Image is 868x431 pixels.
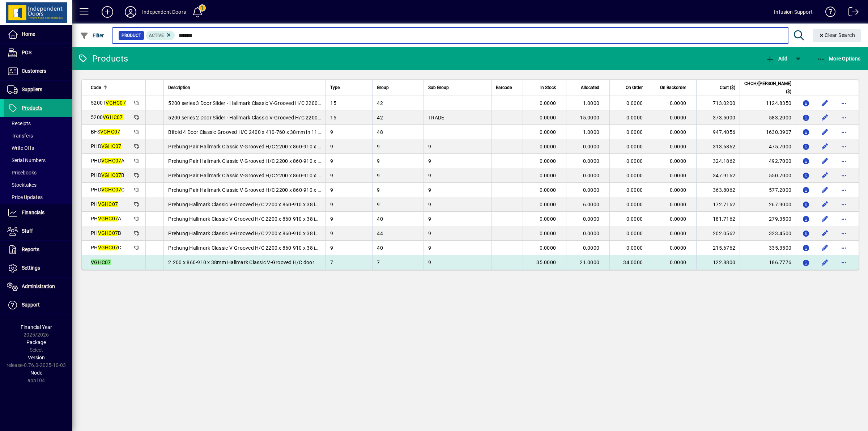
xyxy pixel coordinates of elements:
span: Financials [22,210,44,215]
button: Filter [78,29,106,42]
span: 0.0000 [540,231,556,236]
span: Support [22,302,40,308]
span: Pricebooks [7,170,37,176]
span: 9 [330,144,333,149]
span: 1.0000 [583,129,600,135]
span: 9 [330,187,333,193]
span: 0.0000 [583,158,600,164]
button: More options [838,199,850,210]
span: 9 [428,173,431,178]
span: 0.0000 [540,202,556,207]
span: 0.0000 [540,173,556,178]
span: 0.0000 [626,173,643,178]
span: 40 [377,245,383,251]
span: 7 [330,259,333,265]
span: 0.0000 [626,129,643,135]
span: 9 [330,245,333,251]
td: 186.7776 [740,255,796,270]
td: 267.9000 [740,197,796,212]
div: On Backorder [658,84,693,92]
td: 713.0200 [696,96,740,110]
button: Profile [119,5,142,18]
span: PHD B [91,172,125,178]
span: 9 [428,216,431,222]
a: Settings [4,259,72,277]
span: Barcode [496,84,512,92]
span: 42 [377,115,383,121]
em: VGHC07 [98,216,118,221]
em: VGHC07 [106,100,126,106]
span: 0.0000 [626,231,643,236]
span: 9 [428,231,431,236]
span: 9 [428,245,431,251]
td: 947.4056 [696,125,740,139]
a: Transfers [4,130,72,142]
span: Product [122,32,141,39]
span: 0.0000 [670,115,686,121]
span: 42 [377,100,383,106]
span: 5200 [91,114,123,120]
span: Sub Group [428,84,449,92]
span: 0.0000 [670,158,686,164]
button: Add [96,5,119,18]
span: Add [766,56,787,62]
td: 1124.8350 [740,96,796,110]
span: 0.0000 [670,202,686,207]
span: 0.0000 [540,115,556,121]
button: More options [838,97,850,109]
div: Infusion Support [774,6,813,18]
a: Reports [4,241,72,259]
button: More options [838,112,850,123]
span: 0.0000 [670,144,686,149]
span: 15.0000 [580,115,599,121]
span: 9 [330,158,333,164]
span: Suppliers [22,86,42,92]
span: Group [377,84,389,92]
em: VGHC07 [101,187,122,193]
span: 0.0000 [626,245,643,251]
button: More options [838,155,850,167]
button: Edit [819,184,831,196]
span: 0.0000 [583,231,600,236]
span: Prehung Hallmark Classic V-Grooved H/C 2200 x 860-910 x 38 in 30mm [PERSON_NAME] [168,231,375,236]
span: Financial Year [21,324,52,330]
span: 0.0000 [626,187,643,193]
span: Clear Search [818,32,855,38]
td: 202.0562 [696,226,740,241]
span: PHD [91,143,121,149]
span: On Backorder [660,84,686,92]
div: In Stock [527,84,562,92]
span: Prehung Pair Hallmark Classic V-Grooved H/C 2200 x 860-910 x 38mm - 25mm MDF [168,144,363,149]
a: Write Offs [4,142,72,154]
span: 0.0000 [583,216,600,222]
em: VGHC07 [101,143,122,149]
a: Home [4,25,72,43]
div: Products [78,53,128,64]
em: VGHC07 [100,129,120,135]
span: 7 [377,259,380,265]
span: 0.0000 [626,158,643,164]
em: VGHC07 [101,172,122,178]
span: Bifold 4 Door Classic Grooved H/C 2400 x 410-760 x 38mm in 112 x 30mm Pine Jamb [168,129,366,135]
button: More options [838,257,850,268]
button: Edit [819,170,831,181]
span: PHD C [91,187,125,193]
span: 0.0000 [540,158,556,164]
td: 1630.3907 [740,125,796,139]
td: 215.6762 [696,241,740,255]
button: More options [838,141,850,152]
td: 279.3500 [740,212,796,226]
span: Price Updates [7,194,43,200]
button: Edit [819,213,831,225]
em: VGHC07 [91,259,111,265]
span: PH B [91,230,121,236]
button: Edit [819,141,831,152]
button: Edit [819,228,831,239]
span: Node [30,370,42,376]
span: Type [330,84,340,92]
span: 9 [377,187,380,193]
span: 0.0000 [540,144,556,149]
button: Add [764,52,789,65]
span: 5200 series 3 Door Slider - Hallmark Classic V-Grooved H/C 2200 x 860-910 x 38mm [168,100,362,106]
span: PH C [91,245,121,250]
